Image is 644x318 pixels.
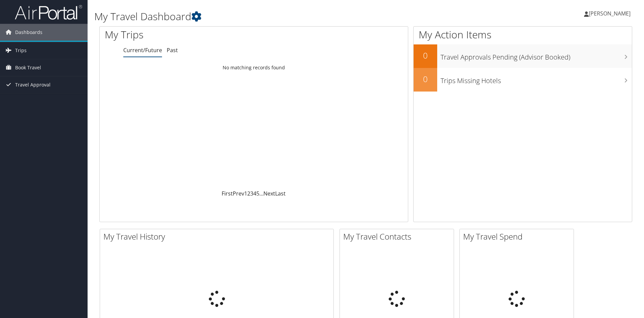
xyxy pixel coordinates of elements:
[441,73,632,85] h3: Trips Missing Hotels
[414,73,437,85] h2: 0
[15,42,27,59] span: Trips
[222,190,233,197] a: First
[167,46,178,54] a: Past
[250,190,253,197] a: 3
[414,50,437,61] h2: 0
[463,231,574,242] h2: My Travel Spend
[256,190,259,197] a: 5
[103,231,333,242] h2: My Travel History
[584,3,637,24] a: [PERSON_NAME]
[15,24,42,41] span: Dashboards
[253,190,256,197] a: 4
[275,190,286,197] a: Last
[589,10,631,17] span: [PERSON_NAME]
[100,62,408,74] td: No matching records found
[263,190,275,197] a: Next
[15,76,51,93] span: Travel Approval
[94,9,456,24] h1: My Travel Dashboard
[105,28,275,42] h1: My Trips
[414,68,632,92] a: 0Trips Missing Hotels
[15,4,82,20] img: airportal-logo.png
[15,59,41,76] span: Book Travel
[343,231,454,242] h2: My Travel Contacts
[244,190,247,197] a: 1
[259,190,263,197] span: …
[123,46,162,54] a: Current/Future
[441,49,632,62] h3: Travel Approvals Pending (Advisor Booked)
[247,190,250,197] a: 2
[414,28,632,42] h1: My Action Items
[233,190,244,197] a: Prev
[414,44,632,68] a: 0Travel Approvals Pending (Advisor Booked)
